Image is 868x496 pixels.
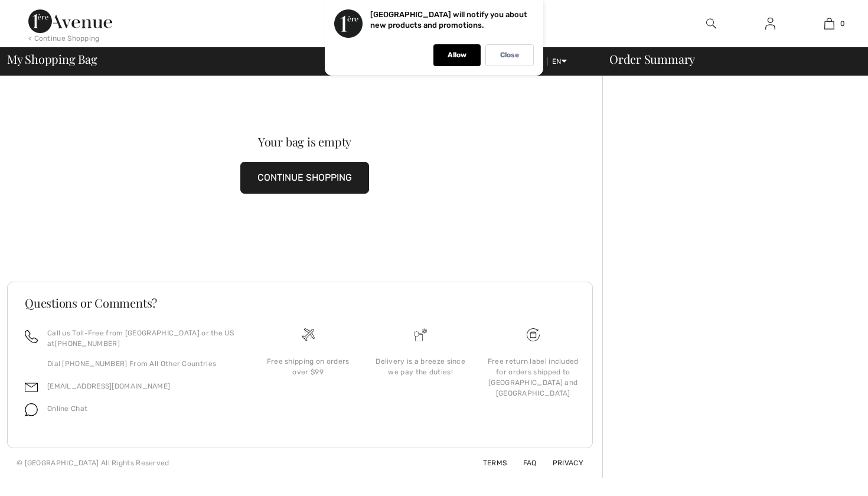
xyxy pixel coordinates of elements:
[706,17,716,31] img: search the website
[7,53,97,65] span: My Shopping Bag
[47,358,237,369] p: Dial [PHONE_NUMBER] From All Other Countries
[756,17,785,31] a: Sign In
[47,404,87,413] span: Online Chat
[509,459,537,467] a: FAQ
[840,18,845,29] span: 0
[765,17,775,31] img: My Info
[374,356,468,377] div: Delivery is a breeze since we pay the duties!
[527,328,540,341] img: Free shipping on orders over $99
[37,136,572,148] div: Your bag is empty
[17,458,169,468] div: © [GEOGRAPHIC_DATA] All Rights Reserved
[500,51,519,60] p: Close
[28,9,112,33] img: 1ère Avenue
[25,297,575,309] h3: Questions or Comments?
[486,356,580,399] div: Free return label included for orders shipped to [GEOGRAPHIC_DATA] and [GEOGRAPHIC_DATA]
[240,162,369,194] button: CONTINUE SHOPPING
[595,53,861,65] div: Order Summary
[800,17,858,31] a: 0
[47,382,170,390] a: [EMAIL_ADDRESS][DOMAIN_NAME]
[25,403,38,416] img: chat
[824,17,834,31] img: My Bag
[302,328,315,341] img: Free shipping on orders over $99
[448,51,466,60] p: Allow
[414,328,427,341] img: Delivery is a breeze since we pay the duties!
[539,459,583,467] a: Privacy
[28,33,100,44] div: < Continue Shopping
[25,381,38,394] img: email
[47,328,237,349] p: Call us Toll-Free from [GEOGRAPHIC_DATA] or the US at
[55,340,120,348] a: [PHONE_NUMBER]
[25,330,38,343] img: call
[370,10,527,30] p: [GEOGRAPHIC_DATA] will notify you about new products and promotions.
[469,459,507,467] a: Terms
[261,356,355,377] div: Free shipping on orders over $99
[552,57,567,66] span: EN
